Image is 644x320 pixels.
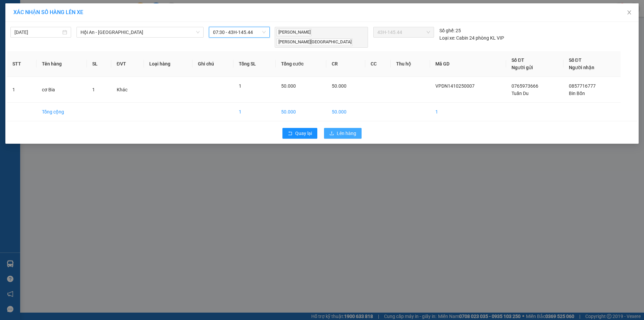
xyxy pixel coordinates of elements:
[430,51,506,77] th: Mã GD
[37,77,87,103] td: cơ Bia
[324,128,362,139] button: uploadLên hàng
[282,128,317,139] button: rollbackQuay lại
[512,65,533,70] span: Người gửi
[569,65,594,70] span: Người nhận
[37,103,87,121] td: Tổng cộng
[377,27,430,37] span: 43H-145.44
[233,103,276,121] td: 1
[439,27,461,34] div: 25
[80,27,200,37] span: Hội An - Phong Nha
[439,34,455,42] span: Loại xe:
[326,51,365,77] th: CR
[111,51,144,77] th: ĐVT
[13,9,83,15] span: XÁC NHẬN SỐ HÀNG LÊN XE
[37,51,87,77] th: Tên hàng
[512,83,538,89] span: 0765973666
[276,38,353,46] span: [PERSON_NAME][GEOGRAPHIC_DATA]
[144,51,193,77] th: Loại hàng
[332,83,346,89] span: 50.000
[7,77,37,103] td: 1
[512,91,529,96] span: Tuấn Du
[512,57,524,63] span: Số ĐT
[92,87,95,92] span: 1
[233,51,276,77] th: Tổng SL
[87,51,111,77] th: SL
[295,130,312,137] span: Quay lại
[281,83,296,89] span: 50.000
[391,51,430,77] th: Thu hộ
[276,29,312,36] span: [PERSON_NAME]
[14,29,61,36] input: 14/10/2025
[569,57,582,63] span: Số ĐT
[627,10,632,15] span: close
[239,83,241,89] span: 1
[213,27,266,37] span: 07:30 - 43H-145.44
[569,83,596,89] span: 0857716777
[276,103,326,121] td: 50.000
[288,131,292,136] span: rollback
[569,91,585,96] span: Bin Bốn
[365,51,391,77] th: CC
[430,103,506,121] td: 1
[439,34,504,42] div: Cabin 24 phòng KL VIP
[276,51,326,77] th: Tổng cước
[111,77,144,103] td: Khác
[326,103,365,121] td: 50.000
[7,51,37,77] th: STT
[620,3,639,22] button: Close
[196,30,200,34] span: down
[329,131,334,136] span: upload
[337,130,356,137] span: Lên hàng
[435,83,475,89] span: VPDN1410250007
[439,27,454,34] span: Số ghế:
[193,51,233,77] th: Ghi chú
